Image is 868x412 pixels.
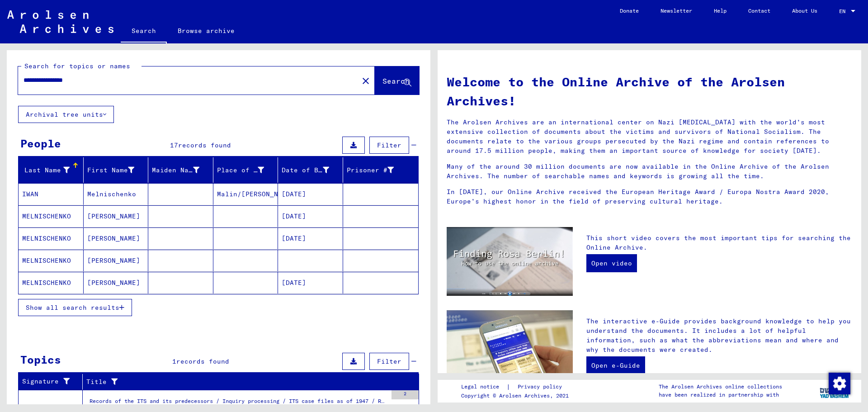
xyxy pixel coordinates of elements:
[22,166,70,175] div: Last Name
[586,356,645,374] a: Open e-Guide
[84,250,149,271] mat-cell: [PERSON_NAME]
[84,157,149,183] mat-header-cell: First Name
[121,20,167,43] a: Search
[213,157,278,183] mat-header-cell: Place of Birth
[447,162,852,181] p: Many of the around 30 million documents are now available in the Online Archive of the Arolsen Ar...
[392,390,419,399] div: 2
[86,377,396,387] div: Title
[19,205,84,227] mat-cell: MELNISCHENKO
[447,187,852,206] p: In [DATE], our Online Archive received the European Heritage Award / Europa Nostra Award 2020, Eu...
[586,254,637,272] a: Open video
[19,227,84,249] mat-cell: MELNISCHENKO
[172,357,176,365] span: 1
[84,227,149,249] mat-cell: [PERSON_NAME]
[84,205,149,227] mat-cell: [PERSON_NAME]
[7,10,113,33] img: Arolsen_neg.svg
[90,397,387,410] div: Records of the ITS and its predecessors / Inquiry processing / ITS case files as of 1947 / Reposi...
[377,141,401,149] span: Filter
[282,166,329,175] div: Date of Birth
[447,227,573,296] img: video.jpg
[839,8,845,14] mat-select-trigger: EN
[278,227,343,249] mat-cell: [DATE]
[84,183,149,205] mat-cell: Melnischenko
[176,357,229,365] span: records found
[217,163,278,177] div: Place of Birth
[659,383,782,391] p: The Arolsen Archives online collections
[152,166,199,175] div: Maiden Name
[377,357,401,365] span: Filter
[217,166,264,175] div: Place of Birth
[357,71,375,90] button: Clear
[148,157,213,183] mat-header-cell: Maiden Name
[829,373,850,394] img: Zustimmung ändern
[278,157,343,183] mat-header-cell: Date of Birth
[20,135,61,152] div: People
[369,353,409,370] button: Filter
[84,272,149,294] mat-cell: [PERSON_NAME]
[375,66,419,95] button: Search
[278,272,343,294] mat-cell: [DATE]
[22,163,83,177] div: Last Name
[447,310,573,394] img: eguide.jpg
[170,141,178,149] span: 17
[87,163,148,177] div: First Name
[510,382,573,392] a: Privacy policy
[19,250,84,271] mat-cell: MELNISCHENKO
[447,118,852,156] p: The Arolsen Archives are an international center on Nazi [MEDICAL_DATA] with the world’s most ext...
[19,183,84,205] mat-cell: IWAN
[213,183,278,205] mat-cell: Malin/[PERSON_NAME]
[18,106,114,123] button: Archival tree units
[818,379,852,402] img: yv_logo.png
[828,372,850,394] div: Zustimmung ändern
[18,299,132,316] button: Show all search results
[461,392,573,400] p: Copyright © Arolsen Archives, 2021
[360,76,371,86] mat-icon: close
[20,351,61,368] div: Topics
[659,391,782,399] p: have been realized in partnership with
[19,157,84,183] mat-header-cell: Last Name
[282,163,343,177] div: Date of Birth
[586,233,852,252] p: This short video covers the most important tips for searching the Online Archive.
[24,62,130,70] mat-label: Search for topics or names
[152,163,213,177] div: Maiden Name
[586,317,852,355] p: The interactive e-Guide provides background knowledge to help you understand the documents. It in...
[369,137,409,154] button: Filter
[178,141,231,149] span: records found
[167,20,245,42] a: Browse archive
[343,157,419,183] mat-header-cell: Prisoner #
[447,72,852,110] h1: Welcome to the Online Archive of the Arolsen Archives!
[87,166,135,175] div: First Name
[347,166,394,175] div: Prisoner #
[19,272,84,294] mat-cell: MELNISCHENKO
[278,183,343,205] mat-cell: [DATE]
[461,382,573,392] div: |
[461,382,506,392] a: Legal notice
[86,374,408,389] div: Title
[22,374,82,389] div: Signature
[26,303,119,312] span: Show all search results
[278,205,343,227] mat-cell: [DATE]
[22,377,71,386] div: Signature
[347,163,408,177] div: Prisoner #
[382,76,410,85] span: Search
